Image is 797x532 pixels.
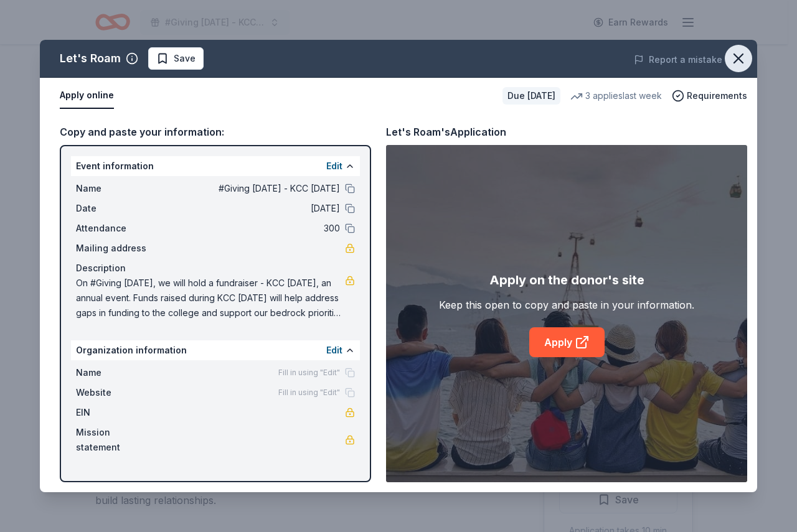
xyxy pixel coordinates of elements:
[76,221,159,236] span: Attendance
[76,261,355,276] div: Description
[76,181,159,196] span: Name
[148,47,204,70] button: Save
[570,88,662,103] div: 3 applies last week
[76,241,159,256] span: Mailing address
[489,270,644,290] div: Apply on the donor's site
[529,327,605,357] a: Apply
[159,201,340,216] span: [DATE]
[174,51,196,66] span: Save
[60,49,121,68] div: Let's Roam
[326,343,342,358] button: Edit
[60,124,371,140] div: Copy and paste your information:
[71,340,360,360] div: Organization information
[672,88,747,103] button: Requirements
[76,425,159,455] span: Mission statement
[71,156,360,176] div: Event information
[159,181,340,196] span: #Giving [DATE] - KCC [DATE]
[326,159,342,174] button: Edit
[386,124,506,140] div: Let's Roam's Application
[159,221,340,236] span: 300
[439,297,694,312] div: Keep this open to copy and paste in your information.
[76,201,159,216] span: Date
[687,88,747,103] span: Requirements
[76,365,159,380] span: Name
[278,368,340,378] span: Fill in using "Edit"
[60,83,114,109] button: Apply online
[76,385,159,400] span: Website
[76,276,345,320] span: On #Giving [DATE], we will hold a fundraiser - KCC [DATE], an annual event. Funds raised during K...
[278,388,340,398] span: Fill in using "Edit"
[502,87,560,105] div: Due [DATE]
[76,405,159,420] span: EIN
[634,52,722,67] button: Report a mistake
